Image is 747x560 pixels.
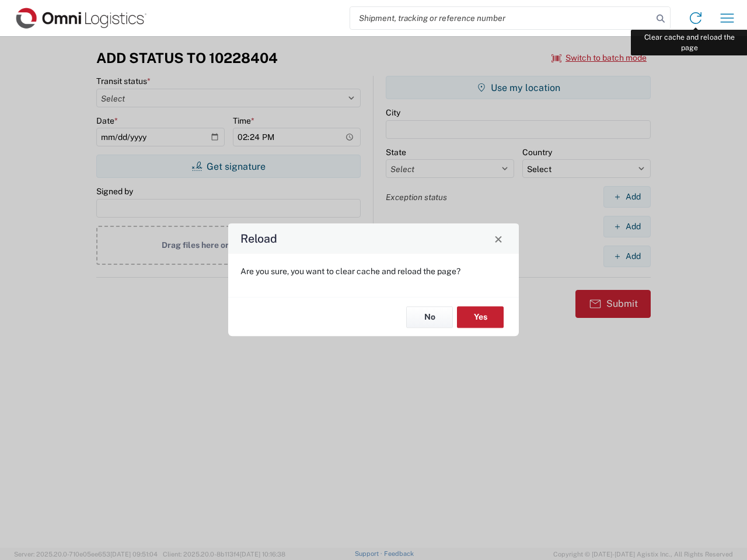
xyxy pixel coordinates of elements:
button: Yes [457,306,504,328]
input: Shipment, tracking or reference number [350,7,652,29]
p: Are you sure, you want to clear cache and reload the page? [240,266,507,276]
button: Close [490,230,507,247]
h4: Reload [240,230,277,247]
button: No [406,306,453,328]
